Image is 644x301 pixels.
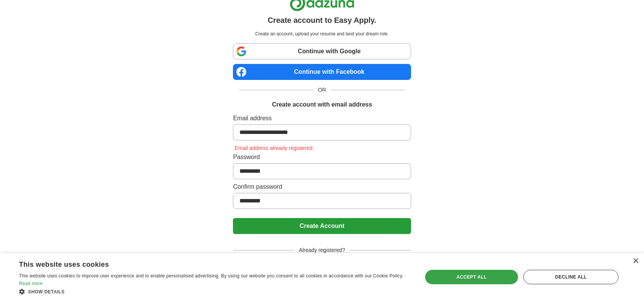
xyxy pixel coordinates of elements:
div: Close [633,258,638,264]
span: Show details [28,289,65,295]
a: Read more, opens a new window [19,281,43,286]
div: Decline all [523,270,618,284]
span: Email address already registered. [233,145,316,151]
div: Show details [19,288,410,295]
label: Email address [233,114,411,123]
label: Password [233,153,411,162]
div: Accept all [425,270,518,284]
button: Create Account [233,218,411,234]
span: This website uses cookies to improve user experience and to enable personalised advertising. By u... [19,273,403,279]
a: Continue with Google [233,43,411,59]
span: Already registered? [294,246,349,254]
h1: Create account to Easy Apply. [268,14,376,26]
div: This website uses cookies [19,258,391,269]
span: OR [314,86,331,94]
p: Create an account, upload your resume and land your dream role. [234,30,409,37]
h1: Create account with email address [272,100,372,109]
label: Confirm password [233,182,411,191]
a: Continue with Facebook [233,64,411,80]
